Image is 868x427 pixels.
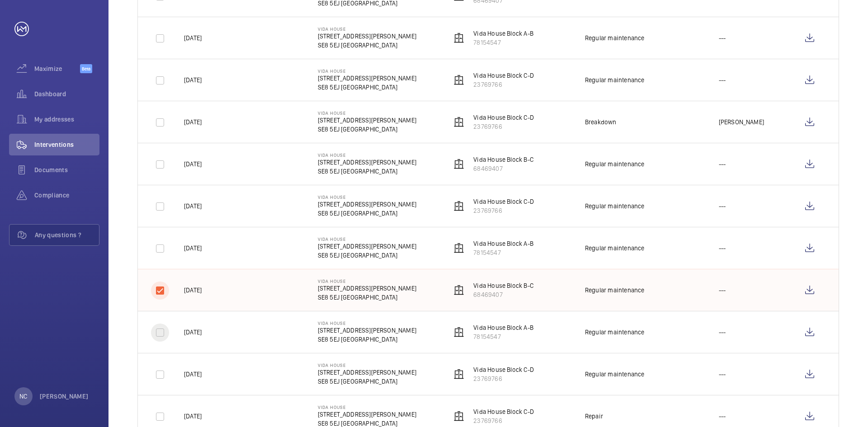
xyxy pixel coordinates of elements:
[318,125,416,134] p: SE8 5EJ [GEOGRAPHIC_DATA]
[585,33,644,42] div: Regular maintenance
[318,26,416,32] p: Vida House
[80,64,92,73] span: Beta
[585,117,617,127] div: Breakdown
[318,74,416,83] p: [STREET_ADDRESS][PERSON_NAME]
[585,75,644,84] div: Regular maintenance
[719,370,726,379] p: ---
[473,281,533,290] p: Vida House Block B-C
[184,328,202,337] p: [DATE]
[473,239,533,248] p: Vida House Block A-B
[318,83,416,92] p: SE8 5EJ [GEOGRAPHIC_DATA]
[473,164,533,173] p: 68469407
[719,412,726,421] p: ---
[585,370,644,379] div: Regular maintenance
[719,117,764,127] p: [PERSON_NAME]
[318,284,416,293] p: [STREET_ADDRESS][PERSON_NAME]
[184,33,202,42] p: [DATE]
[585,328,644,337] div: Regular maintenance
[34,64,80,73] span: Maximize
[35,230,99,239] span: Any questions ?
[318,209,416,218] p: SE8 5EJ [GEOGRAPHIC_DATA]
[719,244,726,253] p: ---
[453,75,464,85] img: elevator.svg
[318,368,416,377] p: [STREET_ADDRESS][PERSON_NAME]
[318,404,416,410] p: Vida House
[473,365,534,374] p: Vida House Block C-D
[473,416,534,425] p: 23769766
[719,328,726,337] p: ---
[318,68,416,74] p: Vida House
[34,115,99,124] span: My addresses
[453,285,464,296] img: elevator.svg
[184,75,202,84] p: [DATE]
[318,167,416,176] p: SE8 5EJ [GEOGRAPHIC_DATA]
[318,32,416,41] p: [STREET_ADDRESS][PERSON_NAME]
[184,160,202,169] p: [DATE]
[34,165,99,174] span: Documents
[318,236,416,242] p: Vida House
[719,33,726,42] p: ---
[473,248,533,257] p: 78154547
[318,326,416,335] p: [STREET_ADDRESS][PERSON_NAME]
[34,140,99,149] span: Interventions
[318,377,416,386] p: SE8 5EJ [GEOGRAPHIC_DATA]
[184,286,202,295] p: [DATE]
[585,202,644,211] div: Regular maintenance
[453,201,464,211] img: elevator.svg
[453,33,464,43] img: elevator.svg
[318,242,416,251] p: [STREET_ADDRESS][PERSON_NAME]
[585,244,644,253] div: Regular maintenance
[318,251,416,260] p: SE8 5EJ [GEOGRAPHIC_DATA]
[719,286,726,295] p: ---
[318,200,416,209] p: [STREET_ADDRESS][PERSON_NAME]
[318,158,416,167] p: [STREET_ADDRESS][PERSON_NAME]
[318,293,416,302] p: SE8 5EJ [GEOGRAPHIC_DATA]
[453,327,464,338] img: elevator.svg
[585,286,644,295] div: Regular maintenance
[719,75,726,84] p: ---
[318,116,416,125] p: [STREET_ADDRESS][PERSON_NAME]
[453,243,464,253] img: elevator.svg
[318,410,416,419] p: [STREET_ADDRESS][PERSON_NAME]
[473,197,534,206] p: Vida House Block C-D
[453,159,464,169] img: elevator.svg
[453,411,464,422] img: elevator.svg
[473,122,534,131] p: 23769766
[318,320,416,326] p: Vida House
[473,155,533,164] p: Vida House Block B-C
[318,194,416,200] p: Vida House
[585,412,603,421] div: Repair
[318,278,416,284] p: Vida House
[318,41,416,50] p: SE8 5EJ [GEOGRAPHIC_DATA]
[473,407,534,416] p: Vida House Block C-D
[40,392,89,401] p: [PERSON_NAME]
[34,89,99,99] span: Dashboard
[473,113,534,122] p: Vida House Block C-D
[453,117,464,127] img: elevator.svg
[473,323,533,332] p: Vida House Block A-B
[473,80,534,89] p: 23769766
[473,206,534,215] p: 23769766
[318,335,416,344] p: SE8 5EJ [GEOGRAPHIC_DATA]
[318,152,416,158] p: Vida House
[719,160,726,169] p: ---
[19,392,27,401] p: NC
[473,290,533,299] p: 68469407
[184,370,202,379] p: [DATE]
[585,160,644,169] div: Regular maintenance
[184,117,202,127] p: [DATE]
[719,202,726,211] p: ---
[473,38,533,47] p: 78154547
[453,369,464,380] img: elevator.svg
[318,110,416,116] p: Vida House
[34,191,99,200] span: Compliance
[184,244,202,253] p: [DATE]
[184,412,202,421] p: [DATE]
[473,71,534,80] p: Vida House Block C-D
[473,29,533,38] p: Vida House Block A-B
[184,202,202,211] p: [DATE]
[318,362,416,368] p: Vida House
[473,374,534,383] p: 23769766
[473,332,533,341] p: 78154547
